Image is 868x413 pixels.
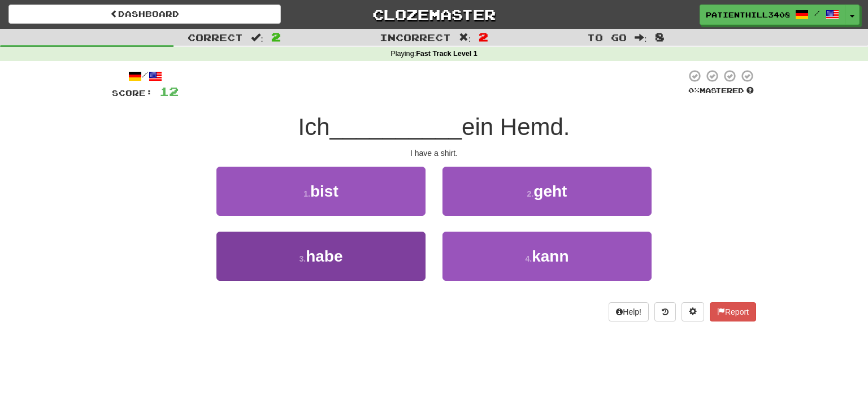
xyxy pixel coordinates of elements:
span: / [814,9,820,17]
button: Round history (alt+y) [654,302,676,321]
button: 1.bist [216,167,426,216]
div: Mastered [686,86,756,96]
span: 0 % [688,86,700,95]
button: 2.geht [442,167,652,216]
span: geht [533,182,567,200]
div: I have a shirt. [112,147,756,159]
small: 3 . [299,254,306,263]
span: Incorrect [380,32,451,43]
button: 4.kann [442,232,652,281]
button: Help! [609,302,649,321]
span: habe [306,247,342,265]
a: Dashboard [8,5,281,24]
span: 8 [655,30,665,44]
span: 12 [159,84,179,98]
span: : [251,33,263,42]
small: 1 . [303,189,310,198]
small: 4 . [525,254,532,263]
span: ein Hemd. [462,114,570,140]
span: 2 [479,30,488,44]
small: 2 . [527,189,534,198]
span: kann [532,247,568,265]
span: Correct [188,32,243,43]
a: PatientHill3408 / [700,5,845,25]
a: Clozemaster [298,5,570,24]
span: To go [587,32,627,43]
div: / [112,69,179,83]
button: 3.habe [216,232,426,281]
span: : [459,33,471,42]
span: : [635,33,647,42]
span: __________ [330,114,462,140]
span: PatientHill3408 [706,10,789,20]
strong: Fast Track Level 1 [416,50,478,58]
button: Report [710,302,756,321]
span: Ich [298,114,329,140]
span: bist [310,182,338,200]
span: Score: [112,88,153,98]
span: 2 [271,30,281,44]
